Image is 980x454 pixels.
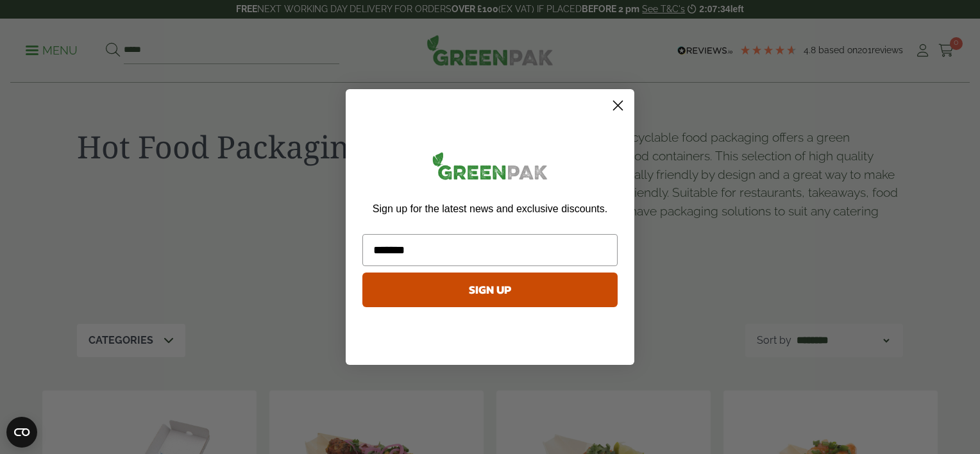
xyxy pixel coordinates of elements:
input: Email [362,234,618,266]
img: greenpak_logo [362,147,618,190]
button: Close dialog [607,94,629,117]
button: Open CMP widget [6,417,37,448]
span: Sign up for the latest news and exclusive discounts. [373,203,607,214]
button: SIGN UP [362,273,618,307]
